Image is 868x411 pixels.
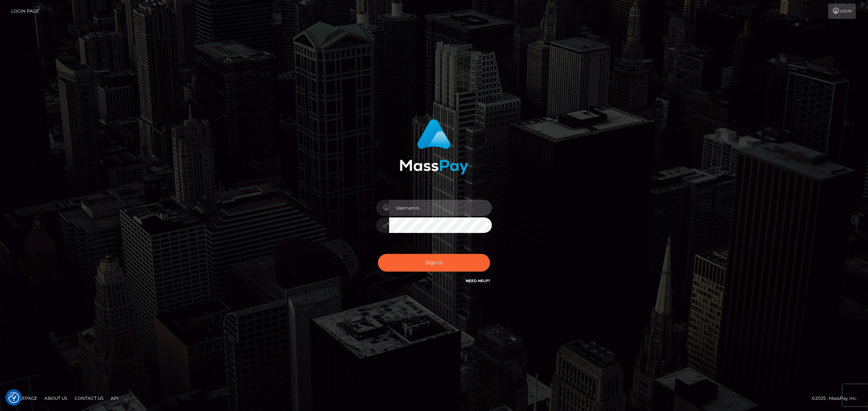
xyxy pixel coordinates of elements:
a: Homepage [8,393,40,404]
a: Login Page [11,4,39,19]
a: About Us [42,393,70,404]
a: Need Help? [466,278,490,283]
a: API [108,393,122,404]
div: © 2025 , MassPay Inc. [812,394,863,402]
button: Sign in [378,254,490,272]
img: MassPay Login [400,119,468,174]
a: Contact Us [72,393,106,404]
img: Revisit consent button [8,392,19,403]
a: Login [828,4,856,19]
input: Username... [389,200,492,216]
button: Consent Preferences [8,392,19,403]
